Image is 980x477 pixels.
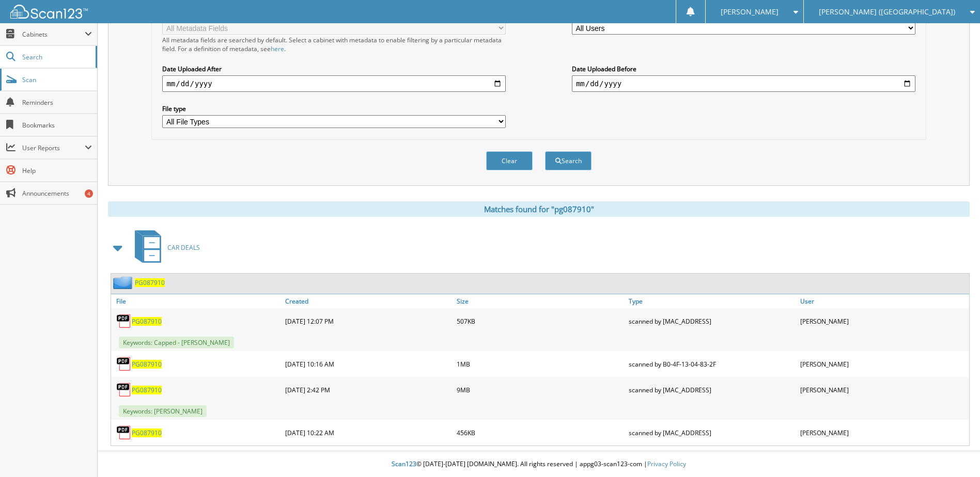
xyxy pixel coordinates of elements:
a: Privacy Policy [647,459,686,468]
div: 4 [85,189,93,198]
div: [PERSON_NAME] [798,422,969,443]
div: scanned by [MAC_ADDRESS] [626,311,798,331]
div: All metadata fields are searched by default. Select a cabinet with metadata to enable filtering b... [162,36,506,53]
div: 9MB [454,379,626,400]
div: [DATE] 2:42 PM [283,379,454,400]
div: 1MB [454,354,626,374]
label: Date Uploaded After [162,65,506,73]
span: Cabinets [22,30,85,39]
div: [PERSON_NAME] [798,379,969,400]
div: scanned by [MAC_ADDRESS] [626,379,798,400]
img: PDF.png [116,382,132,397]
a: Size [454,294,626,308]
img: folder2.png [113,276,135,289]
span: [PERSON_NAME] ([GEOGRAPHIC_DATA]) [819,9,955,15]
span: Scan123 [392,459,416,468]
div: [PERSON_NAME] [798,354,969,374]
div: [DATE] 10:16 AM [283,354,454,374]
div: [PERSON_NAME] [798,311,969,331]
div: scanned by B0-4F-13-04-83-2F [626,354,798,374]
label: File type [162,104,506,113]
label: Date Uploaded Before [572,65,915,73]
a: PG087910 [132,360,162,369]
span: [PERSON_NAME] [721,9,779,15]
span: Scan [22,75,92,84]
img: scan123-logo-white.svg [10,5,88,19]
input: end [572,75,915,92]
button: Search [545,151,592,170]
button: Clear [486,151,533,170]
span: CAR DEALS [167,243,200,252]
a: Type [626,294,798,308]
div: Matches found for "pg087910" [108,201,970,217]
img: PDF.png [116,313,132,329]
img: PDF.png [116,356,132,372]
span: Help [22,166,92,175]
a: CAR DEALS [129,227,200,268]
iframe: Chat Widget [928,427,980,477]
div: [DATE] 10:22 AM [283,422,454,443]
input: start [162,75,506,92]
span: Keywords: [PERSON_NAME] [119,405,207,417]
img: PDF.png [116,425,132,440]
span: Reminders [22,98,92,107]
div: [DATE] 12:07 PM [283,311,454,331]
div: 456KB [454,422,626,443]
span: User Reports [22,144,85,152]
a: PG087910 [135,278,165,287]
a: PG087910 [132,386,162,394]
div: © [DATE]-[DATE] [DOMAIN_NAME]. All rights reserved | appg03-scan123-com | [98,452,980,477]
a: User [798,294,969,308]
a: File [111,294,283,308]
span: Announcements [22,189,92,198]
a: Created [283,294,454,308]
a: PG087910 [132,428,162,437]
div: scanned by [MAC_ADDRESS] [626,422,798,443]
span: Search [22,53,90,61]
span: Keywords: Capped - [PERSON_NAME] [119,337,234,348]
a: PG087910 [132,317,162,326]
span: Bookmarks [22,121,92,130]
a: here [271,44,284,53]
div: 507KB [454,311,626,331]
